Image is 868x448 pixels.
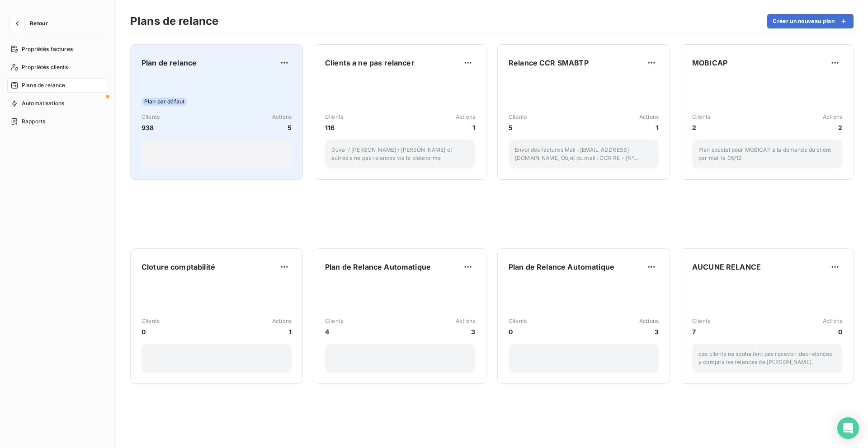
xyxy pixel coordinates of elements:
[7,114,108,129] a: Rapports
[823,123,842,132] span: 2
[7,60,108,75] a: Propriétés clients
[456,327,475,336] span: 3
[456,123,475,132] span: 1
[325,123,343,132] span: 116
[272,113,292,121] span: Actions
[698,146,836,162] p: Plan spécial pour MOBICAP à la demande du client par mail le 05/12
[515,146,652,162] p: Envoi des factures Mail : [EMAIL_ADDRESS][DOMAIN_NAME] Objet du mail : CCR RE – [N° Facture] - li...
[7,78,108,93] a: Plans de relance
[692,57,727,68] span: MOBICAP
[509,123,527,132] span: 5
[22,81,65,89] span: Plans de relance
[692,317,710,325] span: Clients
[639,113,659,121] span: Actions
[130,13,218,29] h3: Plans de relance
[325,113,343,121] span: Clients
[639,317,659,325] span: Actions
[7,96,108,111] a: Automatisations
[142,57,197,68] span: Plan de relance
[22,45,73,53] span: Propriétés factures
[7,42,108,56] a: Propriétés factures
[325,261,431,272] span: Plan de Relance Automatique
[698,350,836,366] p: ces clients ne souhaitent pas recevoir des relances, y compris les relances de [PERSON_NAME].
[509,113,527,121] span: Clients
[272,327,292,336] span: 1
[22,117,45,126] span: Rapports
[692,123,710,132] span: 2
[509,57,589,68] span: Relance CCR SMABTP
[331,146,469,162] p: Duval / [PERSON_NAME] / [PERSON_NAME] et autres a ne pas relances via la plateforme
[639,327,659,336] span: 3
[272,123,292,132] span: 5
[142,327,160,336] span: 0
[142,317,160,325] span: Clients
[142,261,215,272] span: Cloture comptabilité
[325,317,343,325] span: Clients
[509,317,527,325] span: Clients
[325,327,343,336] span: 4
[639,123,659,132] span: 1
[767,14,854,28] button: Créer un nouveau plan
[823,317,842,325] span: Actions
[692,261,761,272] span: AUCUNE RELANCE
[272,317,292,325] span: Actions
[142,113,160,121] span: Clients
[456,113,475,121] span: Actions
[509,261,614,272] span: Plan de Relance Automatique
[325,57,415,68] span: Clients a ne pas relancer
[142,123,160,132] span: 938
[823,327,842,336] span: 0
[142,98,187,106] span: Plan par défaut
[456,317,475,325] span: Actions
[837,417,859,439] div: Open Intercom Messenger
[692,113,710,121] span: Clients
[692,327,710,336] span: 7
[7,16,55,31] button: Retour
[30,21,48,26] span: Retour
[823,113,842,121] span: Actions
[22,99,64,107] span: Automatisations
[509,327,527,336] span: 0
[22,63,68,71] span: Propriétés clients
